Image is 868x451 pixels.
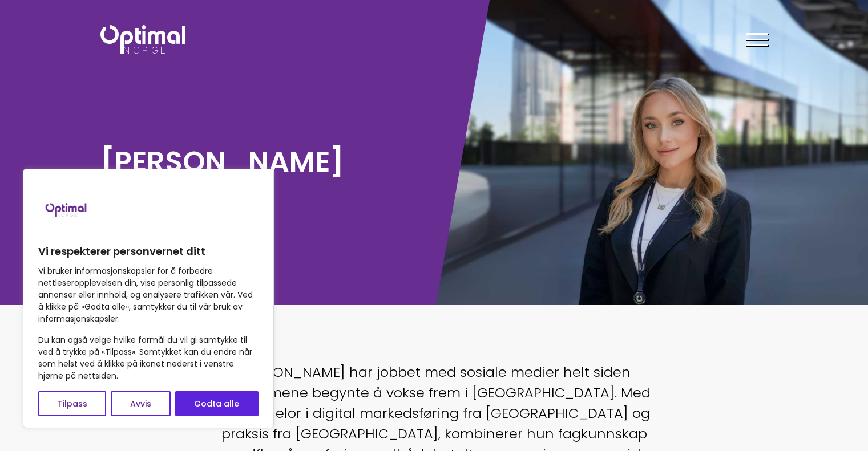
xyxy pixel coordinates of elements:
[38,181,95,238] img: Brand logo
[111,391,170,416] button: Avvis
[38,391,106,416] button: Tilpass
[38,265,259,325] p: Vi bruker informasjonskapsler for å forbedre nettleseropplevelsen din, vise personlig tilpassede ...
[100,143,429,180] h1: [PERSON_NAME]
[38,245,259,258] p: Vi respekterer personvernet ditt
[100,25,185,54] img: Optimal Norge
[175,391,259,416] button: Godta alle
[38,334,259,382] p: Du kan også velge hvilke formål du vil gi samtykke til ved å trykke på «Tilpass». Samtykket kan d...
[23,169,274,428] div: Vi respekterer personvernet ditt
